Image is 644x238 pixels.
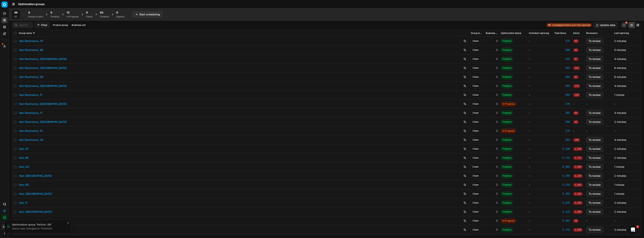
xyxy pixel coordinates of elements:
span: 1,509 [573,165,583,169]
div: 3,712 [554,156,570,160]
div: 1 [486,210,498,214]
span: Finished [501,66,513,70]
td: - [527,37,553,46]
div: 202 [554,93,570,97]
span: Alerts [573,32,579,35]
span: 95 [573,39,579,43]
div: 270 [554,102,570,106]
a: 3,233 [554,201,570,205]
span: Chain [471,138,480,142]
td: - [527,225,553,234]
td: - [527,180,553,189]
a: Hair, BE [19,156,28,160]
div: 1 [486,156,498,160]
a: 260 [554,120,570,124]
span: Chain [471,120,480,124]
td: - [585,99,613,108]
span: Finished [501,120,513,124]
span: 2,434 [573,201,583,205]
button: To review [586,74,603,80]
a: Hair Electronics, [GEOGRAPHIC_DATA] [19,57,67,61]
button: To review [586,47,603,53]
a: Hair, FI [19,201,28,205]
button: Filter [34,22,50,28]
span: Finished [501,93,513,97]
a: 3,261 [554,219,570,223]
span: 2 minutes [614,120,626,123]
span: 1 minute [614,192,624,195]
td: - [613,216,641,225]
span: 6 minutes [614,66,626,69]
a: 202 [554,111,570,115]
button: To review [586,65,603,71]
a: 3,731 [554,228,570,232]
a: Hair, CH [19,165,29,169]
span: 13 [67,11,69,14]
td: - [527,207,553,216]
nav: breadcrumb [18,2,45,6]
span: 1,665 [573,210,583,214]
div: All [14,15,18,18]
span: Chain [471,75,480,79]
a: 45Unassigned items won't be repriced [546,23,592,27]
span: 5 minutes [614,48,626,51]
div: 1 [486,102,498,106]
div: 1 [486,174,498,178]
button: Sorted by Group name ascending [32,31,36,35]
span: 2 minutes [614,156,626,159]
td: - [527,46,553,54]
td: - [527,189,553,198]
span: Chain [471,84,480,88]
span: Chain [471,129,480,133]
div: 1 [486,48,498,52]
div: 1 [486,219,498,223]
span: Reviewers [586,32,597,35]
span: Group name [19,32,32,35]
span: 4 minutes [614,111,626,114]
div: Pending [51,15,59,18]
span: Total items [554,32,566,35]
span: 3 minutes [614,228,626,231]
td: - [613,126,641,135]
a: 5,219 [554,183,570,187]
span: Chain [471,192,480,196]
button: To review [586,164,603,170]
div: 1 [486,111,498,115]
a: Hair Electronics, [GEOGRAPHIC_DATA] [19,84,67,88]
a: 202 [554,84,570,88]
span: 4 minutes [614,138,626,141]
span: 2 minutes [614,39,626,43]
span: Chain [471,156,480,160]
a: Hair Electronics, [GEOGRAPHIC_DATA] [19,66,67,70]
div: 1 [486,129,498,133]
span: Schedule repricing [529,32,549,35]
a: Hair Electronics, AT [19,39,43,43]
div: In Progress [67,15,79,18]
span: Finished [501,165,513,169]
div: 5,130 [554,147,570,151]
span: 1 [636,225,639,228]
span: 83 [100,11,103,14]
span: 2,184 [573,192,583,196]
td: - [572,126,585,135]
div: 1 [486,201,498,205]
span: Unassigned items won't be repriced [552,24,590,27]
div: 1 [486,57,498,61]
span: Finished [501,84,513,88]
div: 202 [554,138,570,142]
div: 202 [554,66,570,70]
span: 1,820 [573,228,583,232]
button: To review [586,191,603,197]
span: Chain [471,111,480,115]
div: 1 [486,192,498,196]
span: 1,043 [573,183,583,187]
td: - [527,198,553,207]
a: 233 [554,57,570,61]
div: 1 [486,75,498,79]
button: To review [586,137,603,143]
td: - [527,54,553,63]
span: 4 minutes [614,57,626,60]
